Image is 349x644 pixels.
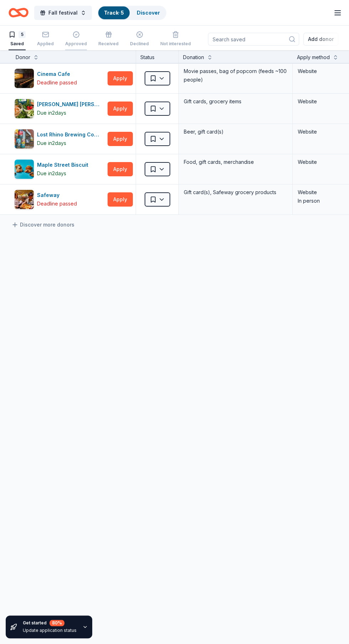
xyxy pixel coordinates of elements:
div: Due in 2 days [37,109,66,117]
button: Image for SafewaySafewayDeadline passed [14,189,105,209]
img: Image for Cinema Cafe [15,69,34,88]
div: 5 [19,31,26,38]
button: Image for Maple Street BiscuitMaple Street BiscuitDue in2days [14,159,105,179]
button: Received [98,28,119,50]
div: Deadline passed [37,199,77,208]
img: Image for Maple Street Biscuit [15,160,34,179]
div: Applied [37,41,54,47]
button: Apply [108,102,133,116]
a: Home [9,4,28,21]
button: Apply [108,132,133,146]
div: Approved [65,41,87,47]
div: Received [98,41,119,47]
button: Not interested [160,28,191,50]
input: Search saved [208,33,299,46]
button: Apply [108,71,133,85]
div: 80 % [50,620,64,626]
button: Image for Cinema CafeCinema CafeDeadline passed [14,68,105,88]
div: Gift card(s), Safeway grocery products [183,187,288,197]
div: [PERSON_NAME] [PERSON_NAME] [37,100,105,109]
button: Applied [37,28,54,50]
button: Fall festival [34,6,92,20]
div: Update application status [23,628,77,633]
a: Discover [137,10,160,16]
div: Get started [23,620,77,626]
button: Apply [108,192,133,207]
div: Lost Rhino Brewing Company [37,130,105,139]
div: Due in 2 days [37,169,66,178]
div: Donor [16,53,30,62]
span: Fall festival [48,9,78,17]
div: Donation [183,53,204,62]
div: Declined [130,41,149,47]
img: Image for Harris Teeter [15,99,34,118]
button: Image for Harris Teeter[PERSON_NAME] [PERSON_NAME]Due in2days [14,99,105,119]
div: Safeway [37,191,77,199]
div: Due in 2 days [37,139,66,147]
button: Declined [130,28,149,50]
a: Track· 5 [104,10,124,16]
div: Status [136,50,179,63]
div: Cinema Cafe [37,70,77,78]
div: Maple Street Biscuit [37,161,91,169]
button: Add donor [303,33,338,46]
div: Food, gift cards, merchandise [183,157,288,167]
div: Movie passes, bag of popcorn (feeds ~100 people) [183,66,288,85]
button: Apply [108,162,133,176]
div: Saved [9,41,26,47]
a: Discover more donors [11,220,74,229]
div: Apply method [297,53,330,62]
div: Beer, gift card(s) [183,127,288,137]
div: Gift cards, grocery items [183,97,288,107]
img: Image for Safeway [15,190,34,209]
button: Approved [65,28,87,50]
button: 5Saved [9,28,26,50]
button: Image for Lost Rhino Brewing CompanyLost Rhino Brewing CompanyDue in2days [14,129,105,149]
button: Track· 5Discover [98,6,166,20]
div: Deadline passed [37,78,77,87]
div: Not interested [160,41,191,47]
img: Image for Lost Rhino Brewing Company [15,129,34,149]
